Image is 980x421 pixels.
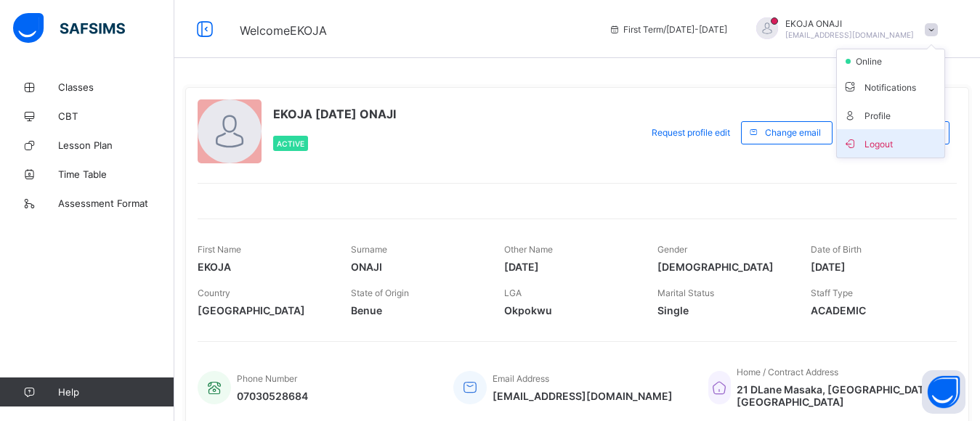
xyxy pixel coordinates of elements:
span: Marital Status [657,287,714,298]
span: [DEMOGRAPHIC_DATA] [657,261,789,273]
button: Open asap [922,370,965,414]
span: Single [657,304,789,316]
span: CBT [58,110,174,122]
span: Notifications [843,78,939,95]
div: EKOJAONAJI [742,17,945,41]
span: Welcome EKOJA [240,23,327,38]
span: 07030528684 [237,390,308,402]
span: State of Origin [351,287,409,298]
span: Gender [657,244,687,255]
span: Other Name [504,244,553,255]
li: dropdown-list-item-buttom-7 [837,129,944,158]
span: EKOJA [198,261,329,273]
span: Date of Birth [811,244,862,255]
span: Change email [765,127,821,138]
span: Help [58,386,174,398]
span: Benue [351,304,482,316]
span: Request profile edit [652,127,730,138]
img: safsims [13,13,125,44]
span: ACADEMIC [811,304,942,316]
li: dropdown-list-item-text-3 [837,73,944,101]
span: Surname [351,244,387,255]
span: [DATE] [504,261,636,273]
span: Active [277,139,304,148]
span: [EMAIL_ADDRESS][DOMAIN_NAME] [493,390,673,402]
span: EKOJA [DATE] ONAJI [273,107,396,121]
span: LGA [504,287,522,298]
span: Okpokwu [504,304,636,316]
span: Profile [843,107,939,123]
span: online [854,56,891,67]
span: Time Table [58,168,174,180]
span: [EMAIL_ADDRESS][DOMAIN_NAME] [785,30,914,39]
span: Home / Contract Address [737,367,838,377]
span: Staff Type [811,287,853,298]
li: dropdown-list-item-null-2 [837,49,944,73]
span: 21 DLane Masaka, [GEOGRAPHIC_DATA] , [GEOGRAPHIC_DATA] [737,383,942,408]
span: [DATE] [811,261,942,273]
span: Phone Number [237,373,297,384]
span: EKOJA ONAJI [785,18,914,29]
span: [GEOGRAPHIC_DATA] [198,304,329,316]
span: Country [198,287,230,298]
span: Email Address [493,373,549,384]
span: Logout [843,135,939,152]
span: First Name [198,244,241,255]
span: session/term information [609,24,727,35]
span: Lesson Plan [58,139,174,151]
span: Assessment Format [58,197,174,209]
span: Classes [58,81,174,93]
span: ONAJI [351,261,482,273]
li: dropdown-list-item-text-4 [837,101,944,129]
